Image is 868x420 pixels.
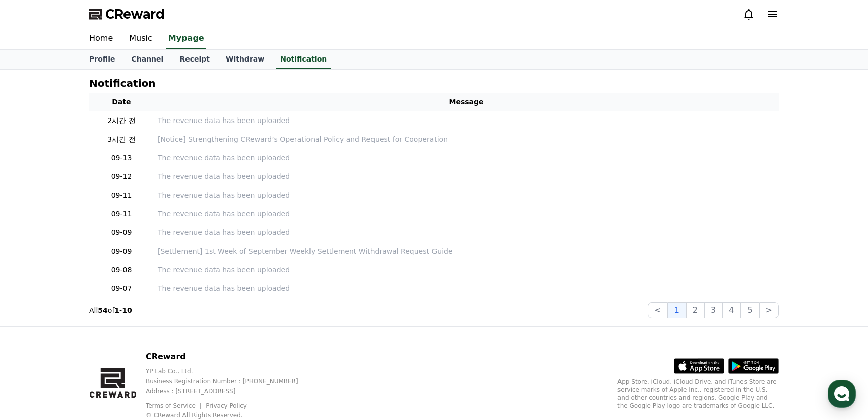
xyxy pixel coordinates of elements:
[648,302,667,318] button: <
[617,378,779,410] p: App Store, iCloud, iCloud Drive, and iTunes Store are service marks of Apple Inc., registered in ...
[158,115,775,126] a: The revenue data has been uploaded
[704,302,722,318] button: 3
[759,302,779,318] button: >
[166,28,206,49] a: Mypage
[123,50,171,69] a: Channel
[81,50,123,69] a: Profile
[206,402,247,409] a: Privacy Policy
[114,306,119,314] strong: 1
[218,50,272,69] a: Withdraw
[146,377,315,385] p: Business Registration Number : [PHONE_NUMBER]
[98,306,107,314] strong: 54
[93,246,150,257] p: 09-09
[158,265,775,275] a: The revenue data has been uploaded
[93,265,150,275] p: 09-08
[686,302,704,318] button: 2
[146,351,315,363] p: CReward
[276,50,331,69] a: Notification
[158,171,775,182] a: The revenue data has been uploaded
[89,6,165,22] a: CReward
[158,283,775,294] a: The revenue data has been uploaded
[122,306,132,314] strong: 10
[146,402,203,409] a: Terms of Service
[93,190,150,201] p: 09-11
[89,93,154,111] th: Date
[722,302,740,318] button: 4
[154,93,779,111] th: Message
[93,209,150,219] p: 09-11
[158,153,775,163] a: The revenue data has been uploaded
[89,78,155,89] h4: Notification
[146,367,315,375] p: YP Lab Co., Ltd.
[740,302,759,318] button: 5
[158,246,775,257] a: [Settlement] 1st Week of September Weekly Settlement Withdrawal Request Guide
[158,209,775,219] a: The revenue data has been uploaded
[158,227,775,238] a: The revenue data has been uploaded
[93,283,150,294] p: 09-07
[668,302,686,318] button: 1
[93,227,150,238] p: 09-09
[105,6,165,22] span: CReward
[158,134,775,145] a: [Notice] Strengthening CReward’s Operational Policy and Request for Cooperation
[93,115,150,126] p: 2시간 전
[171,50,218,69] a: Receipt
[158,190,775,201] a: The revenue data has been uploaded
[93,171,150,182] p: 09-12
[146,387,315,395] p: Address : [STREET_ADDRESS]
[93,153,150,163] p: 09-13
[89,305,132,315] p: All of -
[146,411,315,419] p: © CReward All Rights Reserved.
[121,28,160,49] a: Music
[81,28,121,49] a: Home
[93,134,150,145] p: 3시간 전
